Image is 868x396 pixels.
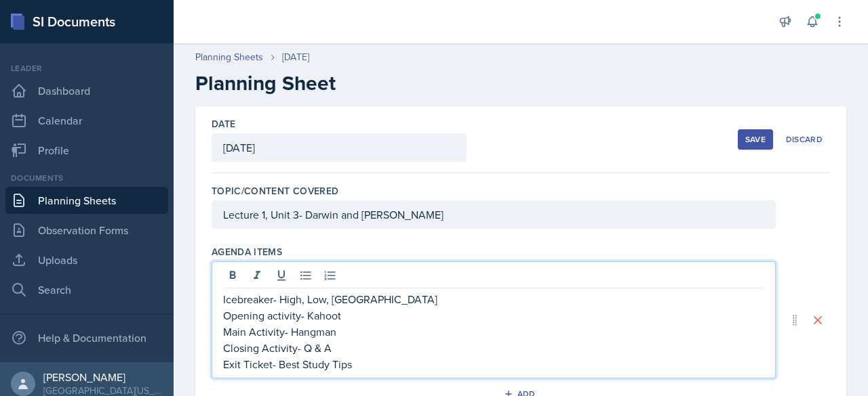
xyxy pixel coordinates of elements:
[212,117,235,131] label: Date
[738,129,773,150] button: Save
[223,340,764,356] p: Closing Activity- Q & A
[43,370,163,384] div: [PERSON_NAME]
[5,217,168,244] a: Observation Forms
[5,246,168,273] a: Uploads
[223,291,764,307] p: Icebreaker- High, Low, [GEOGRAPHIC_DATA]
[778,129,830,150] button: Discard
[223,324,764,340] p: Main Activity- Hangman
[223,307,764,324] p: Opening activity- Kahoot
[195,50,263,64] a: Planning Sheets
[212,184,338,198] label: Topic/Content Covered
[5,62,168,74] div: Leader
[5,107,168,134] a: Calendar
[5,172,168,184] div: Documents
[786,134,823,145] div: Discard
[5,276,168,303] a: Search
[5,137,168,164] a: Profile
[223,206,764,223] p: Lecture 1, Unit 3- Darwin and [PERSON_NAME]
[195,71,846,95] h2: Planning Sheet
[223,356,764,372] p: Exit Ticket- Best Study Tips
[5,77,168,104] a: Dashboard
[282,50,309,64] div: [DATE]
[5,324,168,351] div: Help & Documentation
[745,134,766,145] div: Save
[5,187,168,214] a: Planning Sheets
[212,245,282,259] label: Agenda items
